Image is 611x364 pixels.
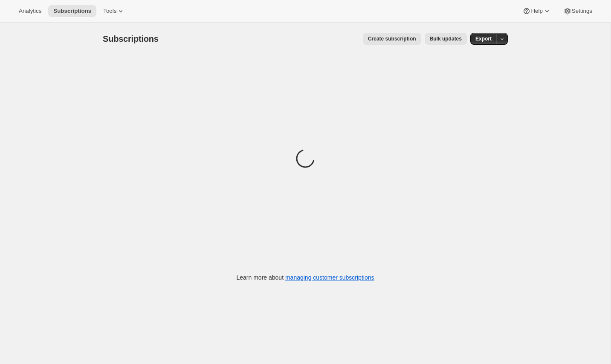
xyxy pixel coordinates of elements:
p: Learn more about [237,273,374,282]
button: Bulk updates [425,33,467,45]
span: Settings [572,8,592,14]
button: Settings [558,5,597,17]
span: Subscriptions [103,34,159,43]
a: managing customer subscriptions [285,274,374,281]
button: Export [470,33,497,45]
button: Tools [98,5,130,17]
span: Analytics [19,8,41,14]
button: Analytics [14,5,46,17]
span: Tools [103,8,116,14]
button: Create subscription [363,33,421,45]
button: Help [517,5,556,17]
span: Bulk updates [430,35,462,42]
span: Subscriptions [53,8,91,14]
span: Help [531,8,542,14]
span: Export [475,35,492,42]
span: Create subscription [368,35,416,42]
button: Subscriptions [48,5,96,17]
